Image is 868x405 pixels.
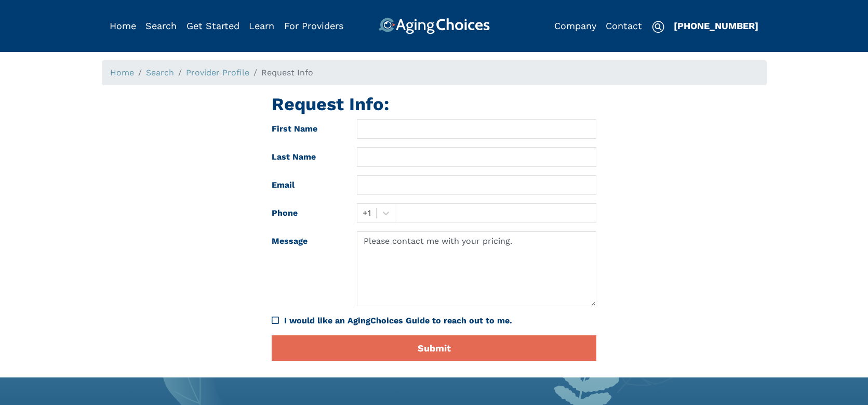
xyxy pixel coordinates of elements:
div: I would like an AgingChoices Guide to reach out to me. [272,315,596,327]
a: Contact [606,20,642,31]
a: Search [145,20,177,31]
h1: Request Info: [272,94,596,115]
a: Provider Profile [186,68,249,77]
a: [PHONE_NUMBER] [674,20,758,31]
a: Company [554,20,596,31]
label: Email [264,175,349,195]
label: Message [264,231,349,306]
label: Phone [264,203,349,223]
img: search-icon.svg [652,21,664,33]
label: Last Name [264,147,349,167]
img: AgingChoices [378,18,489,34]
span: Request Info [261,68,313,77]
a: Get Started [186,20,239,31]
a: Home [110,20,136,31]
a: Home [110,68,134,77]
a: Learn [249,20,274,31]
div: I would like an AgingChoices Guide to reach out to me. [284,315,596,327]
nav: breadcrumb [102,60,767,85]
label: First Name [264,119,349,139]
textarea: Please contact me with your pricing. [357,231,596,306]
div: Popover trigger [145,18,177,34]
button: Submit [272,335,596,361]
a: Search [146,68,174,77]
a: For Providers [284,20,343,31]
